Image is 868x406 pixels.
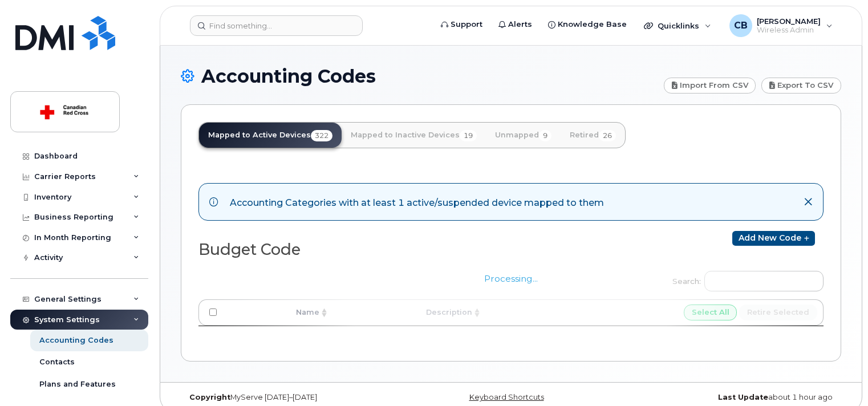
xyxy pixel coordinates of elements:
[342,123,486,148] a: Mapped to Inactive Devices
[486,123,561,148] a: Unmapped
[561,123,625,148] a: Retired
[230,194,604,210] div: Accounting Categories with at least 1 active/suspended device mapped to them
[198,261,824,342] div: Processing...
[189,393,230,401] strong: Copyright
[181,393,401,402] div: MyServe [DATE]–[DATE]
[732,231,815,246] a: Add new code
[469,393,544,401] a: Keyboard Shortcuts
[539,130,551,141] span: 9
[761,78,841,94] a: Export to CSV
[181,66,658,86] h1: Accounting Codes
[460,130,477,141] span: 19
[718,393,768,401] strong: Last Update
[198,241,502,258] h2: Budget Code
[599,130,616,141] span: 26
[311,130,332,141] span: 322
[621,393,841,402] div: about 1 hour ago
[199,123,342,148] a: Mapped to Active Devices
[664,78,756,94] a: Import from CSV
